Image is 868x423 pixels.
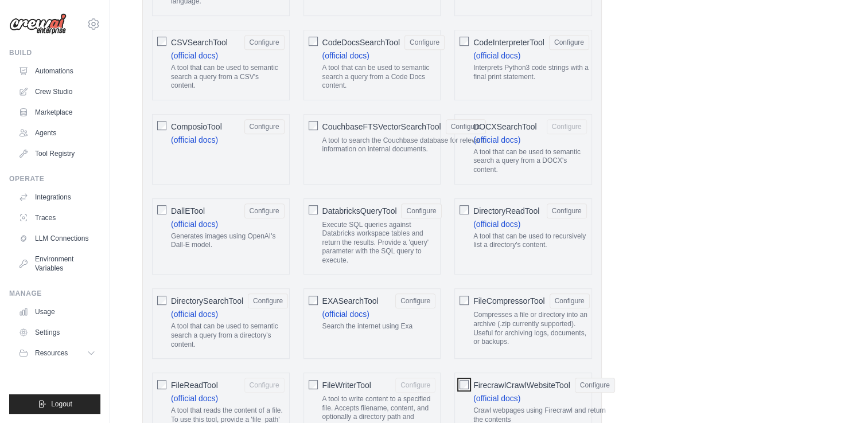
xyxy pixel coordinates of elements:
p: A tool that can be used to semantic search a query from a directory's content. [171,322,288,349]
span: DallETool [171,205,205,217]
span: CodeInterpreterTool [473,37,544,48]
a: (official docs) [473,51,520,60]
button: DirectorySearchTool (official docs) A tool that can be used to semantic search a query from a dir... [248,293,288,308]
span: DirectoryReadTool [473,205,539,217]
button: CodeInterpreterTool (official docs) Interprets Python3 code strings with a final print statement. [549,35,589,50]
button: CouchbaseFTSVectorSearchTool A tool to search the Couchbase database for relevant information on ... [446,119,486,134]
span: ComposioTool [171,121,222,132]
p: A tool that can be used to recursively list a directory's content. [473,232,587,250]
p: Compresses a file or directory into an archive (.zip currently supported). Useful for archiving l... [473,311,590,346]
a: Integrations [14,188,100,206]
span: DOCXSearchTool [473,121,537,132]
span: CouchbaseFTSVectorSearchTool [322,121,441,132]
button: EXASearchTool (official docs) Search the internet using Exa [395,293,435,308]
a: (official docs) [322,310,369,319]
a: Agents [14,124,100,142]
p: Generates images using OpenAI's Dall-E model. [171,232,285,250]
img: Logo [9,13,67,35]
a: (official docs) [171,51,218,60]
a: Traces [14,209,100,227]
button: FileReadTool (official docs) A tool that reads the content of a file. To use this tool, provide a... [244,378,285,393]
a: (official docs) [171,220,218,229]
p: A tool to search the Couchbase database for relevant information on internal documents. [322,136,486,154]
p: A tool that can be used to semantic search a query from a CSV's content. [171,64,285,91]
a: Crew Studio [14,83,100,101]
p: A tool that can be used to semantic search a query from a Code Docs content. [322,64,445,91]
button: Logout [9,394,100,414]
span: Resources [35,348,68,358]
a: (official docs) [473,394,520,403]
a: (official docs) [171,394,218,403]
a: (official docs) [171,310,218,319]
a: Environment Variables [14,250,100,277]
button: DatabricksQueryTool Execute SQL queries against Databricks workspace tables and return the result... [401,203,441,218]
a: Tool Registry [14,144,100,163]
span: CodeDocsSearchTool [322,37,400,48]
a: (official docs) [322,51,369,60]
a: Automations [14,62,100,80]
span: DatabricksQueryTool [322,205,397,217]
span: FileWriterTool [322,379,371,391]
button: Resources [14,344,100,362]
span: EXASearchTool [322,295,379,307]
p: Execute SQL queries against Databricks workspace tables and return the results. Provide a 'query'... [322,221,442,265]
a: Settings [14,323,100,342]
button: CSVSearchTool (official docs) A tool that can be used to semantic search a query from a CSV's con... [244,35,285,50]
button: FileWriterTool A tool to write content to a specified file. Accepts filename, content, and option... [395,378,435,393]
a: (official docs) [473,135,520,144]
button: DirectoryReadTool (official docs) A tool that can be used to recursively list a directory's content. [547,203,587,218]
span: FileCompressorTool [473,295,544,307]
p: A tool that can be used to semantic search a query from a DOCX's content. [473,148,587,175]
p: Search the internet using Exa [322,322,436,331]
span: CSVSearchTool [171,37,228,48]
a: Marketplace [14,103,100,122]
div: Manage [9,289,100,298]
div: Build [9,48,100,57]
a: (official docs) [473,220,520,229]
button: CodeDocsSearchTool (official docs) A tool that can be used to semantic search a query from a Code... [404,35,445,50]
a: Usage [14,303,100,321]
div: Operate [9,174,100,183]
button: DOCXSearchTool (official docs) A tool that can be used to semantic search a query from a DOCX's c... [547,119,587,134]
span: Logout [51,399,72,409]
span: FirecrawlCrawlWebsiteTool [473,379,570,391]
span: FileReadTool [171,379,218,391]
span: DirectorySearchTool [171,295,243,307]
p: Interprets Python3 code strings with a final print statement. [473,64,589,81]
button: ComposioTool (official docs) [244,119,285,134]
a: LLM Connections [14,229,100,248]
a: (official docs) [171,135,218,144]
button: DallETool (official docs) Generates images using OpenAI's Dall-E model. [244,203,285,218]
button: FirecrawlCrawlWebsiteTool (official docs) Crawl webpages using Firecrawl and return the contents [575,378,615,393]
button: FileCompressorTool Compresses a file or directory into an archive (.zip currently supported). Use... [550,293,590,308]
